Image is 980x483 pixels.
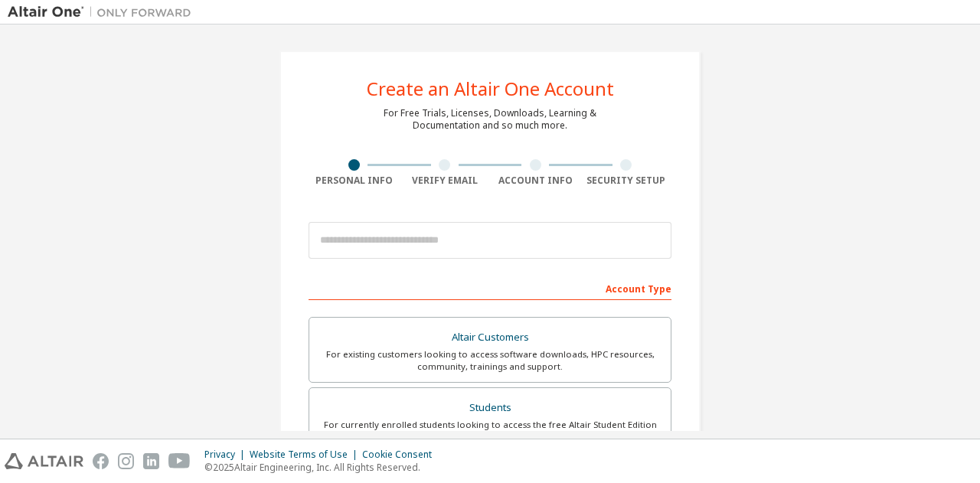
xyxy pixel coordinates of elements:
[384,107,596,132] div: For Free Trials, Licenses, Downloads, Learning & Documentation and so much more.
[93,453,109,469] img: facebook.svg
[168,453,191,469] img: youtube.svg
[309,175,400,187] div: Personal Info
[581,175,672,187] div: Security Setup
[204,461,441,474] p: © 2025 Altair Engineering, Inc. All Rights Reserved.
[8,5,199,20] img: Altair One
[362,449,441,461] div: Cookie Consent
[309,276,671,300] div: Account Type
[318,419,661,443] div: For currently enrolled students looking to access the free Altair Student Edition bundle and all ...
[250,449,362,461] div: Website Terms of Use
[367,80,614,98] div: Create an Altair One Account
[318,327,661,348] div: Altair Customers
[400,175,491,187] div: Verify Email
[143,453,159,469] img: linkedin.svg
[5,453,83,469] img: altair_logo.svg
[318,348,661,373] div: For existing customers looking to access software downloads, HPC resources, community, trainings ...
[118,453,134,469] img: instagram.svg
[318,397,661,419] div: Students
[204,449,250,461] div: Privacy
[490,175,581,187] div: Account Info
